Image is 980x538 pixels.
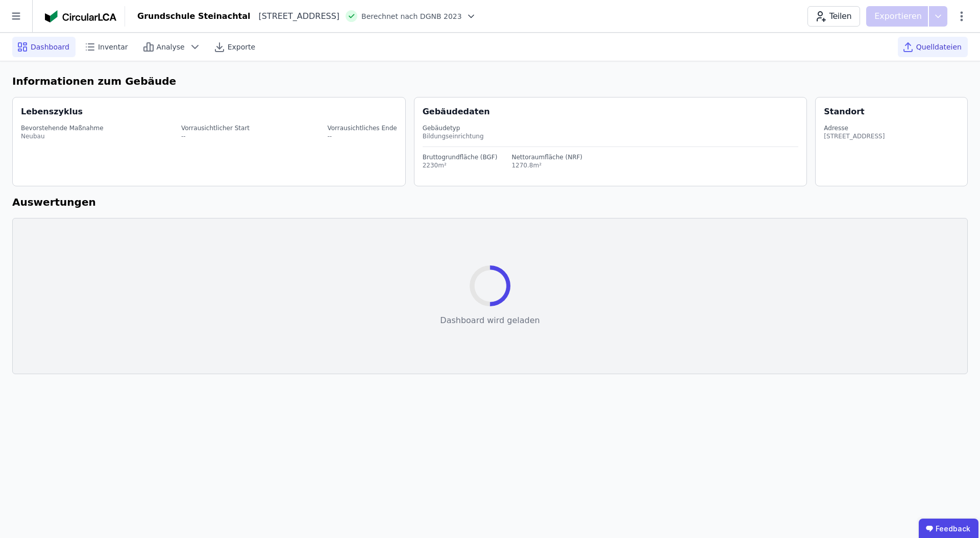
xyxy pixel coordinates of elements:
div: Bildungseinrichtung [423,132,799,140]
span: Exporte [228,42,255,52]
span: Berechnet nach DGNB 2023 [361,11,462,21]
button: Teilen [807,6,860,27]
div: -- [327,132,397,140]
p: Exportieren [874,10,924,22]
div: Lebenszyklus [21,106,83,118]
div: Bruttogrundfläche (BGF) [423,153,498,161]
div: Nettoraumfläche (NRF) [511,153,582,161]
div: Bevorstehende Maßnahme [21,124,104,132]
h6: Informationen zum Gebäude [12,74,968,89]
span: Analyse [157,42,185,52]
div: Dashboard wird geladen [440,314,540,327]
div: -- [181,132,250,140]
div: [STREET_ADDRESS] [250,10,339,22]
div: Gebäudedaten [423,106,807,118]
h6: Auswertungen [12,194,968,210]
div: Neubau [21,132,104,140]
span: Dashboard [31,42,69,52]
img: Concular [45,10,116,22]
div: 1270.8m² [511,161,582,169]
div: Vorrausichtlicher Start [181,124,250,132]
div: Gebäudetyp [423,124,799,132]
div: Grundschule Steinachtal [137,10,250,22]
span: Quelldateien [916,42,962,52]
div: [STREET_ADDRESS] [824,132,885,140]
span: Inventar [98,42,128,52]
div: Standort [824,106,864,118]
div: 2230m² [423,161,498,169]
div: Adresse [824,124,885,132]
div: Vorrausichtliches Ende [327,124,397,132]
